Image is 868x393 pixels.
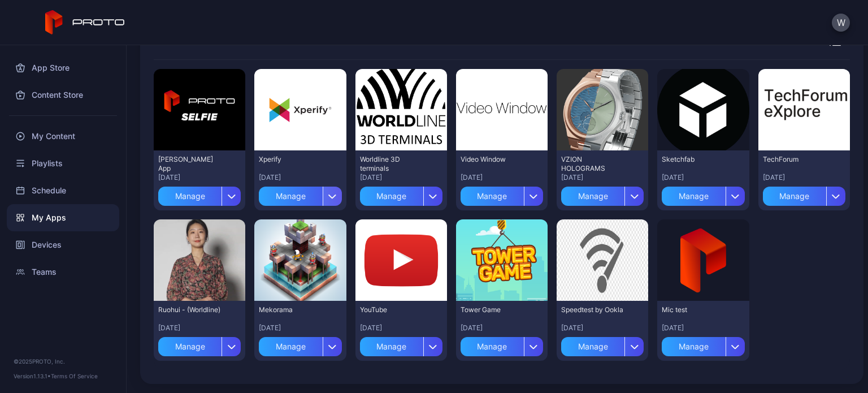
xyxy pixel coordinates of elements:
[7,258,119,286] a: Teams
[51,373,98,379] a: Terms Of Service
[662,332,744,356] button: Manage
[561,337,624,356] div: Manage
[360,182,442,206] button: Manage
[158,332,241,356] button: Manage
[360,323,442,332] div: [DATE]
[259,187,322,206] div: Manage
[158,182,241,206] button: Manage
[662,182,744,206] button: Manage
[461,173,543,182] div: [DATE]
[662,323,744,332] div: [DATE]
[360,155,422,173] div: Worldline 3D terminals
[461,187,524,206] div: Manage
[461,337,524,356] div: Manage
[158,187,222,206] div: Manage
[561,173,644,182] div: [DATE]
[7,81,119,109] a: Content Store
[259,155,321,164] div: Xperify
[259,323,341,332] div: [DATE]
[360,187,423,206] div: Manage
[561,323,644,332] div: [DATE]
[14,373,51,379] span: Version 1.13.1 •
[158,323,241,332] div: [DATE]
[360,332,442,356] button: Manage
[763,173,845,182] div: [DATE]
[14,357,112,366] div: © 2025 PROTO, Inc.
[662,337,725,356] div: Manage
[259,305,321,314] div: Mekorama
[461,155,523,164] div: Video Window
[461,182,543,206] button: Manage
[662,187,725,206] div: Manage
[259,337,322,356] div: Manage
[561,155,623,173] div: VZION HOLOGRAMS
[7,204,119,231] a: My Apps
[259,332,341,356] button: Manage
[461,332,543,356] button: Manage
[763,187,826,206] div: Manage
[461,305,523,314] div: Tower Game
[7,231,119,258] a: Devices
[158,337,222,356] div: Manage
[7,54,119,81] a: App Store
[561,187,624,206] div: Manage
[360,173,442,182] div: [DATE]
[832,14,850,32] button: W
[259,182,341,206] button: Manage
[7,177,119,204] a: Schedule
[7,150,119,177] a: Playlists
[7,123,119,150] a: My Content
[561,332,644,356] button: Manage
[461,323,543,332] div: [DATE]
[259,173,341,182] div: [DATE]
[561,182,644,206] button: Manage
[662,155,724,164] div: Sketchfab
[158,173,241,182] div: [DATE]
[360,305,422,314] div: YouTube
[662,173,744,182] div: [DATE]
[360,337,423,356] div: Manage
[158,305,220,314] div: Ruohui - (Worldline)
[158,155,220,173] div: David Selfie App
[561,305,623,314] div: Speedtest by Ookla
[763,155,825,164] div: TechForum
[662,305,724,314] div: Mic test
[763,182,845,206] button: Manage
